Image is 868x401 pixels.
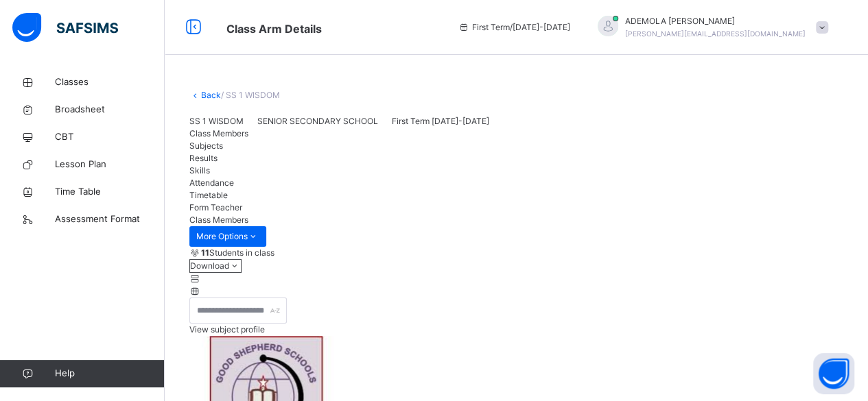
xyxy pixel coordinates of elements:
[625,15,806,27] span: ADEMOLA [PERSON_NAME]
[55,367,164,380] span: Help
[201,90,221,100] a: Back
[189,128,248,138] span: Class Members
[55,212,165,226] span: Assessment Format
[189,141,223,151] span: Subjects
[458,21,570,34] span: session/term information
[189,215,248,225] span: Class Members
[201,247,209,258] b: 11
[190,260,229,271] span: Download
[189,165,210,175] span: Skills
[584,15,835,40] div: ADEMOLAAKINOLA
[55,185,165,199] span: Time Table
[189,178,234,188] span: Attendance
[55,75,165,89] span: Classes
[221,90,280,100] span: / SS 1 WISDOM
[55,103,165,117] span: Broadsheet
[189,324,265,335] span: View subject profile
[201,247,274,259] span: Students in class
[55,130,165,144] span: CBT
[189,153,218,163] span: Results
[257,116,378,126] span: SENIOR SECONDARY SCHOOL
[226,22,322,36] span: Class Arm Details
[392,116,489,126] span: First Term [DATE]-[DATE]
[189,202,242,212] span: Form Teacher
[625,29,806,38] span: [PERSON_NAME][EMAIL_ADDRESS][DOMAIN_NAME]
[12,13,118,42] img: safsims
[189,190,228,200] span: Timetable
[55,158,165,171] span: Lesson Plan
[189,116,244,126] span: SS 1 WISDOM
[196,230,259,243] span: More Options
[813,353,854,394] button: Open asap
